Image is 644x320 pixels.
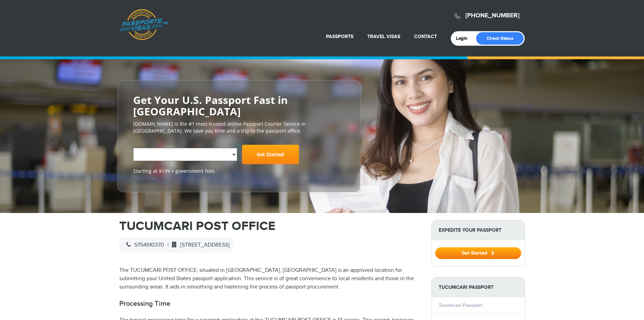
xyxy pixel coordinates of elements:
[119,300,421,308] h2: Processing Time
[432,277,525,297] strong: Tucumcari Passport
[465,12,520,19] a: [PHONE_NUMBER]
[326,34,353,39] a: Passports
[123,242,164,248] span: 5754610370
[119,266,421,291] p: The TUCUMCARI POST OFFICE, situated in [GEOGRAPHIC_DATA], [GEOGRAPHIC_DATA] is an approved locati...
[133,94,345,117] h2: Get Your U.S. Passport Fast in [GEOGRAPHIC_DATA]
[476,32,524,45] a: Check Status
[456,36,472,41] a: Login
[242,145,299,164] a: Get Started
[133,178,156,185] a: Trustpilot
[120,9,169,40] a: Passports & [DOMAIN_NAME]
[435,247,521,259] button: Get Started
[133,121,345,134] p: [DOMAIN_NAME] is the #1 most trusted online Passport Courier Service in [GEOGRAPHIC_DATA]. We sav...
[432,220,525,240] strong: Expedite Your Passport
[119,220,421,232] h1: TUCUMCARI POST OFFICE
[439,302,482,308] a: Tucumcari Passport
[169,242,230,248] span: [STREET_ADDRESS]
[133,168,345,175] span: Starting at $199 + government fees
[367,34,400,39] a: Travel Visas
[414,34,437,39] a: Contact
[119,238,233,253] div: |
[435,250,521,256] a: Get Started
